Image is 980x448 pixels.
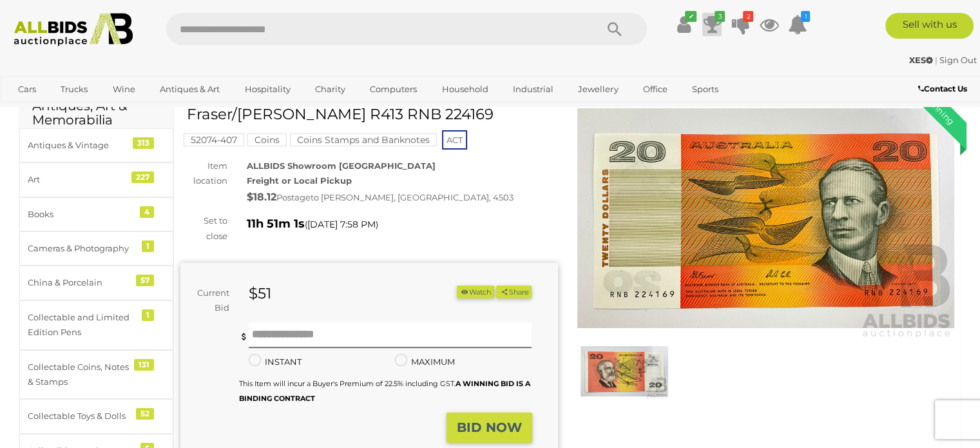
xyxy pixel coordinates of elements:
label: INSTANT [249,355,302,369]
div: 131 [134,359,154,371]
strong: 11h 51m 1s [247,217,305,231]
div: Art [28,172,134,187]
a: 2 [731,13,750,36]
div: Antiques & Vintage [28,138,134,153]
button: BID NOW [447,413,532,443]
a: Hospitality [236,79,299,100]
div: Winning [907,77,966,137]
a: [GEOGRAPHIC_DATA] [10,100,118,121]
i: 3 [715,11,725,22]
i: 2 [743,11,753,22]
label: MAXIMUM [395,355,455,369]
div: Books [28,207,134,222]
div: China & Porcelain [28,275,134,290]
a: Coins [247,135,287,145]
a: Art 227 [19,162,173,197]
i: 1 [801,11,810,22]
div: Collectable Toys & Dolls [28,409,134,424]
a: Collectable Coins, Notes & Stamps 131 [19,350,173,400]
a: Contact Us [918,82,970,96]
div: Current Bid [180,286,239,316]
a: 3 [702,13,722,36]
span: ACT [442,130,467,150]
a: Sports [684,79,727,100]
a: Jewellery [570,79,626,100]
span: to [PERSON_NAME], [GEOGRAPHIC_DATA], 4503 [311,192,514,202]
a: Coins Stamps and Banknotes [290,135,437,145]
a: Collectable Toys & Dolls 52 [19,399,173,433]
b: Contact Us [918,84,967,93]
a: Household [434,79,497,100]
small: This Item will incur a Buyer's Premium of 22.5% including GST. [239,379,530,403]
a: Cars [10,79,44,100]
div: Collectable Coins, Notes & Stamps [28,360,134,390]
a: ✔ [674,13,693,36]
a: Charity [307,79,354,100]
span: | [935,55,937,65]
strong: ALLBIDS Showroom [GEOGRAPHIC_DATA] [247,161,436,171]
strong: $51 [249,284,271,302]
img: Australian 1991 Twenty Dollar Note, Fraser/Cole R413 RNB 224169 [577,97,955,340]
a: China & Porcelain 57 [19,266,173,300]
div: Postage [247,188,558,207]
div: Cameras & Photography [28,241,134,256]
strong: Freight or Local Pickup [247,175,352,186]
mark: 52074-407 [184,133,244,146]
a: Antiques & Art [151,79,228,100]
a: Trucks [52,79,96,100]
i: ✔ [685,11,697,22]
a: Industrial [504,79,562,100]
span: ( ) [305,219,378,229]
img: Allbids.com.au [7,13,140,46]
a: 1 [787,13,807,36]
span: [DATE] 7:58 PM [307,219,376,230]
a: Collectable and Limited Edition Pens 1 [19,300,173,350]
a: Wine [104,79,144,100]
h1: Australian 1991 Twenty Dollar Note, Fraser/[PERSON_NAME] R413 RNB 224169 [187,90,555,123]
div: 313 [133,137,154,149]
a: Office [635,79,676,100]
div: 52 [136,408,154,420]
a: Antiques & Vintage 313 [19,128,173,162]
img: Australian 1991 Twenty Dollar Note, Fraser/Cole R413 RNB 224169 [581,343,668,400]
a: Sell with us [885,13,974,39]
b: A WINNING BID IS A BINDING CONTRACT [239,379,530,403]
div: 57 [136,275,154,286]
div: 1 [142,240,154,252]
button: Search [582,13,647,45]
mark: Coins [247,133,287,146]
mark: Coins Stamps and Banknotes [290,133,437,146]
div: Collectable and Limited Edition Pens [28,310,134,340]
div: 1 [142,309,154,321]
button: Share [496,286,532,299]
a: Cameras & Photography 1 [19,231,173,266]
a: Books 4 [19,197,173,231]
a: Sign Out [939,55,977,65]
a: Computers [361,79,425,100]
div: Item location [171,159,237,189]
a: 52074-407 [184,135,244,145]
div: 4 [140,206,154,218]
a: XES [909,55,935,65]
strong: BID NOW [457,420,522,435]
strong: $18.12 [247,191,276,203]
div: Set to close [171,213,237,244]
h2: Antiques, Art & Memorabilia [32,99,160,127]
strong: XES [909,55,933,65]
div: 227 [131,171,154,183]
